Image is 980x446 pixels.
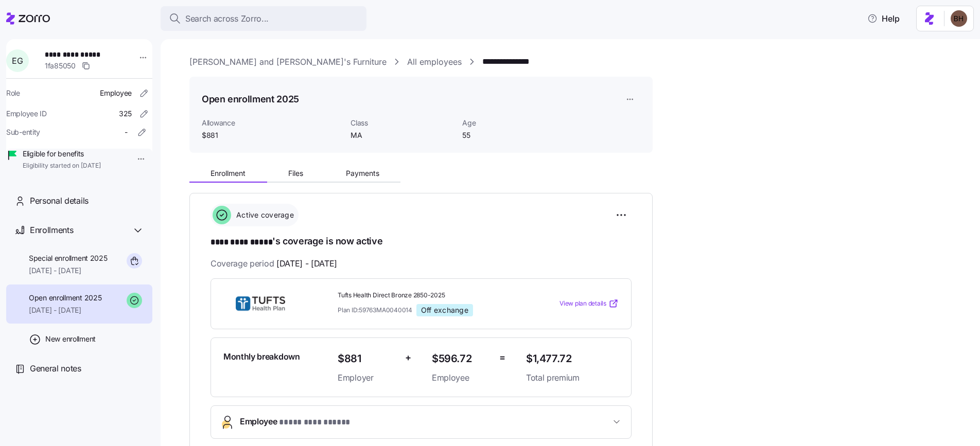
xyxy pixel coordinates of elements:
[867,12,900,25] span: Help
[526,371,619,384] span: Total premium
[202,118,342,128] span: Allowance
[211,257,337,270] span: Coverage period
[338,350,397,367] span: $881
[6,127,40,137] span: Sub-entity
[223,350,300,363] span: Monthly breakdown
[351,130,454,140] span: MA
[161,6,366,31] button: Search across Zorro...
[29,293,101,303] span: Open enrollment 2025
[288,170,303,177] span: Files
[240,415,350,429] span: Employee
[859,8,908,29] button: Help
[405,350,411,365] span: +
[23,162,101,170] span: Eligibility started on [DATE]
[12,57,23,65] span: E G
[462,118,566,128] span: Age
[185,12,269,25] span: Search across Zorro...
[338,371,397,384] span: Employer
[45,61,76,71] span: 1fa85050
[432,371,491,384] span: Employee
[119,109,132,119] span: 325
[951,10,967,27] img: c3c218ad70e66eeb89914ccc98a2927c
[462,130,566,140] span: 55
[526,350,619,367] span: $1,477.72
[30,224,73,237] span: Enrollments
[45,334,96,344] span: New enrollment
[276,257,337,270] span: [DATE] - [DATE]
[6,109,47,119] span: Employee ID
[432,350,491,367] span: $596.72
[421,306,468,315] span: Off exchange
[499,350,505,365] span: =
[407,56,462,68] a: All employees
[29,265,108,276] span: [DATE] - [DATE]
[233,210,294,220] span: Active coverage
[211,170,246,177] span: Enrollment
[338,306,412,314] span: Plan ID: 59763MA0040014
[100,88,132,98] span: Employee
[202,130,342,140] span: $881
[338,291,518,300] span: Tufts Health Direct Bronze 2850-2025
[189,56,387,68] a: [PERSON_NAME] and [PERSON_NAME]'s Furniture
[30,194,89,207] span: Personal details
[223,292,297,315] img: THP Direct
[559,298,619,309] a: View plan details
[211,235,632,249] h1: 's coverage is now active
[30,362,81,375] span: General notes
[351,118,454,128] span: Class
[202,93,299,105] h1: Open enrollment 2025
[29,305,101,315] span: [DATE] - [DATE]
[125,127,128,137] span: -
[6,88,20,98] span: Role
[29,253,108,263] span: Special enrollment 2025
[346,170,379,177] span: Payments
[23,149,101,159] span: Eligible for benefits
[559,299,606,309] span: View plan details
